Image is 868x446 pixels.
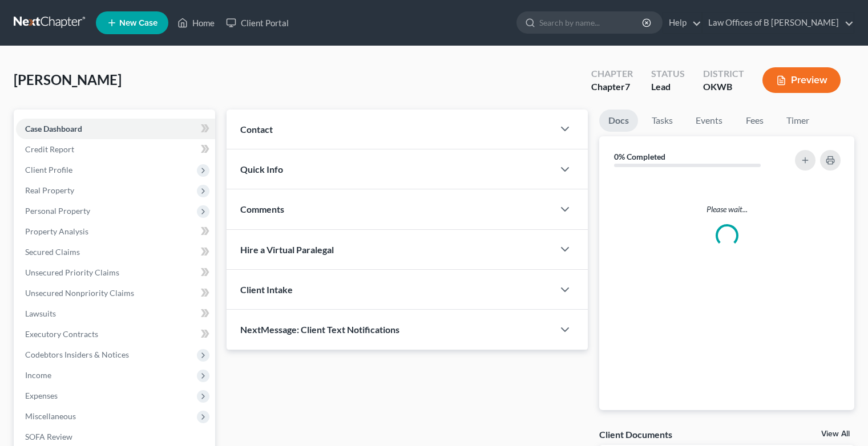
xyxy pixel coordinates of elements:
[651,67,685,80] div: Status
[240,164,283,175] span: Quick Info
[651,80,685,94] div: Lead
[240,324,399,335] span: NextMessage: Client Text Notifications
[16,221,215,242] a: Property Analysis
[736,110,773,132] a: Fees
[240,124,273,135] span: Contact
[240,244,334,255] span: Hire a Virtual Paralegal
[25,247,80,257] span: Secured Claims
[220,13,294,33] a: Client Portal
[16,283,215,303] a: Unsecured Nonpriority Claims
[703,80,744,94] div: OKWB
[539,12,644,33] input: Search by name...
[16,119,215,139] a: Case Dashboard
[703,67,744,80] div: District
[25,144,74,154] span: Credit Report
[25,411,76,421] span: Miscellaneous
[599,428,672,440] div: Client Documents
[25,329,98,339] span: Executory Contracts
[25,391,58,400] span: Expenses
[614,152,665,161] strong: 0% Completed
[663,13,701,33] a: Help
[25,288,134,298] span: Unsecured Nonpriority Claims
[16,262,215,283] a: Unsecured Priority Claims
[777,110,818,132] a: Timer
[25,350,129,359] span: Codebtors Insiders & Notices
[762,67,841,93] button: Preview
[608,204,845,215] p: Please wait...
[25,370,51,380] span: Income
[599,110,638,132] a: Docs
[14,71,122,88] span: [PERSON_NAME]
[591,80,633,94] div: Chapter
[16,242,215,262] a: Secured Claims
[25,309,56,318] span: Lawsuits
[16,139,215,160] a: Credit Report
[821,430,850,438] a: View All
[240,204,284,214] span: Comments
[25,267,119,277] span: Unsecured Priority Claims
[172,13,220,33] a: Home
[687,110,732,132] a: Events
[16,303,215,324] a: Lawsuits
[240,284,293,295] span: Client Intake
[703,13,854,33] a: Law Offices of B [PERSON_NAME]
[25,226,88,236] span: Property Analysis
[25,206,90,216] span: Personal Property
[119,19,158,27] span: New Case
[16,324,215,344] a: Executory Contracts
[643,110,682,132] a: Tasks
[25,124,82,133] span: Case Dashboard
[25,185,74,195] span: Real Property
[25,432,72,441] span: SOFA Review
[591,67,633,80] div: Chapter
[25,165,72,175] span: Client Profile
[625,81,630,92] span: 7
